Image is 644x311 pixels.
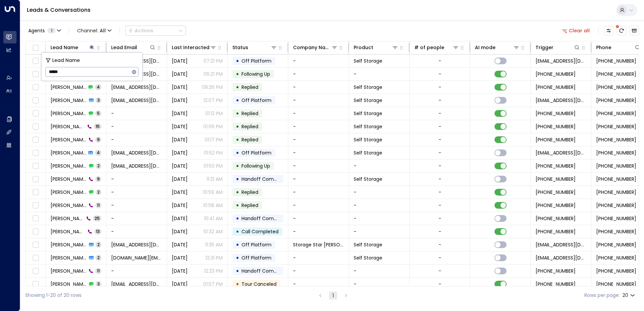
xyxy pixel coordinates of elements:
td: - [288,173,349,185]
div: Lead Email [111,43,156,51]
span: Off Platform [241,97,271,104]
span: Toggle select row [31,201,40,210]
span: Roger Pierce [51,149,86,156]
span: Lead Name [52,57,80,64]
span: Toggle select row [31,241,40,249]
div: • [236,68,239,80]
span: Jul 31, 2025 [172,202,188,209]
div: Company Name [293,43,331,51]
div: - [439,123,441,130]
div: • [236,81,239,93]
span: +12817870257 [536,189,576,196]
span: 2 [96,163,101,169]
div: • [236,121,239,132]
span: 4 [95,150,101,155]
span: Toggle select row [31,188,40,197]
button: Customize [604,26,613,35]
span: 1 [47,28,56,33]
span: Rogerpierce2024@yahoo.com [111,163,162,169]
span: Toggle select row [31,57,40,65]
div: • [236,55,239,67]
div: Button group with a nested menu [125,26,186,36]
span: Stacy Rogers [51,202,87,209]
span: Self Storage [354,176,382,182]
td: - [349,212,410,225]
span: Toggle select row [31,70,40,78]
span: Stacy Rogers [51,176,87,182]
span: Toggle select all [31,44,40,52]
td: - [288,120,349,133]
span: Tour Canceled [241,281,277,287]
div: - [439,215,441,222]
span: Toggle select row [31,214,40,223]
p: 01:12 PM [205,110,223,117]
span: Toggle select row [31,109,40,118]
div: • [236,173,239,185]
span: +19794803011 [596,268,636,274]
span: Sep 07, 2025 [172,84,188,91]
div: • [236,200,239,211]
span: Replied [241,123,258,130]
span: +12817870257 [596,176,636,182]
span: Toggle select row [31,267,40,275]
span: Self Storage [354,136,382,143]
div: • [236,186,239,198]
td: - [106,265,167,277]
span: 11 [95,268,101,274]
span: +12817870257 [536,215,576,222]
td: - [349,265,410,277]
span: Channel: [74,26,114,35]
div: Last Interacted [172,43,210,51]
div: Product [354,43,398,51]
div: - [439,254,441,261]
div: 20 [622,290,636,300]
span: 15 [94,124,101,129]
div: Last Interacted [172,43,217,51]
td: - [106,186,167,199]
span: 3 [96,281,101,287]
div: Lead Email [111,43,137,51]
span: 2 [96,189,101,195]
span: Self Storage [354,58,382,64]
span: Self Storage [354,254,382,261]
span: Toggle select row [31,136,40,144]
span: +12085431665 [596,58,636,64]
span: Handoff Completed [241,215,289,222]
div: - [439,163,441,169]
div: Phone [596,43,611,51]
span: no-reply-facilities@sparefoot.com [536,254,586,261]
span: +12817870257 [536,176,576,182]
td: - [288,94,349,107]
div: Phone [596,43,641,51]
td: - [106,199,167,212]
span: Jul 31, 2025 [172,149,188,156]
a: Leads & Conversations [27,6,91,14]
button: Channel:All [74,26,114,35]
div: • [236,278,239,290]
span: 2 [96,242,101,247]
div: Lead Name [51,43,78,51]
span: Jordan Rogers [51,268,87,274]
span: Miranda Rogers [51,84,86,91]
button: Agents1 [25,26,63,35]
span: Roger Pierce [51,163,87,169]
td: - [288,146,349,159]
span: Self Storage [354,110,382,117]
span: +19794803011 [536,268,576,274]
span: +13852669970 [536,123,576,130]
span: Garrett Rogers [51,241,87,248]
label: Rows per page: [584,292,620,299]
p: 10:59 AM [203,189,223,196]
td: - [288,107,349,120]
span: no-reply-facilities@sparefoot.com [536,97,586,104]
div: • [236,134,239,145]
span: +13855150639 [596,84,636,91]
span: Following Up [241,163,270,169]
div: - [439,58,441,64]
span: Replied [241,110,258,117]
span: Self Storage [354,149,382,156]
span: Sep 03, 2025 [172,110,188,117]
span: +13079989738 [596,241,636,248]
p: 07:21 PM [203,58,223,64]
div: • [236,252,239,264]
